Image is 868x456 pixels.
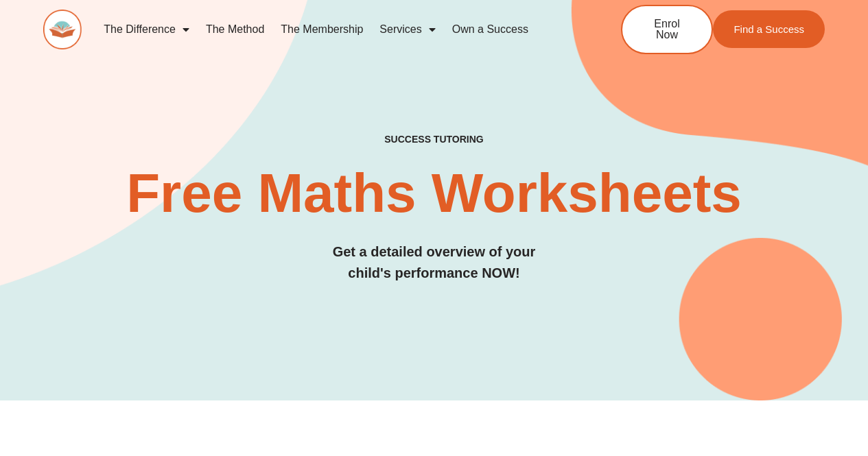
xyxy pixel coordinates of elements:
[198,14,272,45] a: The Method
[43,134,825,145] h4: SUCCESS TUTORING​
[95,14,198,45] a: The Difference
[272,14,371,45] a: The Membership
[444,14,537,45] a: Own a Success
[713,10,825,48] a: Find a Success
[621,5,713,54] a: Enrol Now
[734,24,804,34] span: Find a Success
[43,241,825,284] h3: Get a detailed overview of your child's performance NOW!
[371,14,443,45] a: Services
[95,14,576,45] nav: Menu
[643,19,691,40] span: Enrol Now
[43,166,825,221] h2: Free Maths Worksheets​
